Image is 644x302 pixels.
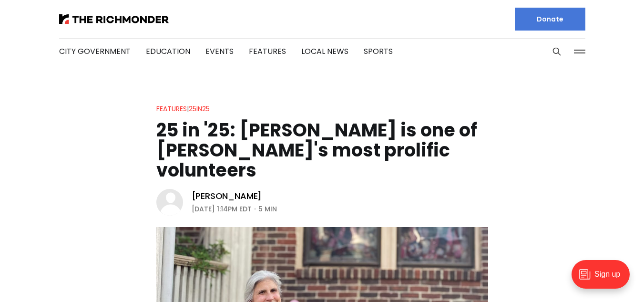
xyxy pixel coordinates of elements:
[205,46,234,57] a: Events
[364,46,393,57] a: Sports
[156,104,187,114] a: Features
[258,203,277,215] span: 5 min
[156,120,488,180] h1: 25 in '25: [PERSON_NAME] is one of [PERSON_NAME]'s most prolific volunteers
[146,46,190,57] a: Education
[515,8,585,31] a: Donate
[189,104,210,114] a: 25in25
[550,44,564,59] button: Search this site
[156,103,210,115] div: |
[249,46,286,57] a: Features
[192,203,252,215] time: [DATE] 1:14PM EDT
[59,46,131,57] a: City Government
[192,190,262,202] a: [PERSON_NAME]
[301,46,348,57] a: Local News
[563,255,644,302] iframe: portal-trigger
[59,14,169,24] img: The Richmonder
